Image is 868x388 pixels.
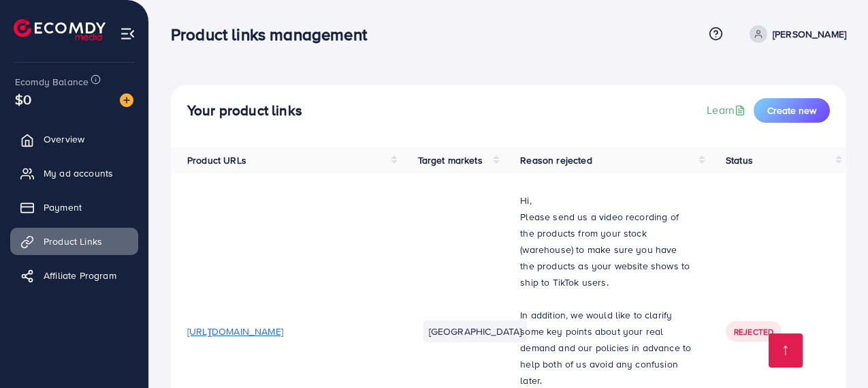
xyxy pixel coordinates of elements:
[187,153,246,167] span: Product URLs
[520,153,592,167] span: Reason rejected
[44,235,102,248] span: Product Links
[15,89,31,109] span: $0
[120,93,133,107] img: image
[10,262,138,289] a: Affiliate Program
[754,98,830,123] button: Create new
[744,25,846,43] a: [PERSON_NAME]
[520,192,693,209] p: Hi,
[520,209,693,290] p: Please send us a video recording of the products from your stock (warehouse) to make sure you hav...
[418,153,483,167] span: Target markets
[707,102,748,118] a: Learn
[171,25,378,44] h3: Product links management
[44,269,116,282] span: Affiliate Program
[187,102,302,119] h4: Your product links
[44,166,113,180] span: My ad accounts
[187,325,283,338] span: [URL][DOMAIN_NAME]
[767,104,816,117] span: Create new
[734,326,773,338] span: Rejected
[44,200,82,214] span: Payment
[15,75,89,89] span: Ecomdy Balance
[810,327,858,378] iframe: Chat
[423,320,528,342] li: [GEOGRAPHIC_DATA]
[10,228,138,255] a: Product Links
[10,194,138,221] a: Payment
[10,125,138,153] a: Overview
[10,160,138,187] a: My ad accounts
[120,26,135,42] img: menu
[14,19,106,40] img: logo
[773,26,846,42] p: [PERSON_NAME]
[726,153,753,167] span: Status
[44,132,84,146] span: Overview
